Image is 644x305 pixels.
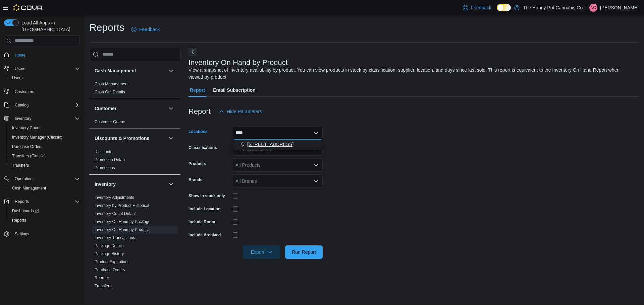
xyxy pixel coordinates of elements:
span: Users [15,66,25,71]
a: Inventory On Hand by Product [95,227,149,232]
button: Settings [1,229,83,239]
a: Inventory Count [9,124,43,132]
label: Include Room [189,219,215,225]
button: Inventory Count [7,123,83,133]
span: Promotions [95,165,115,170]
span: Transfers [95,283,111,289]
span: Reports [9,216,80,224]
span: Catalog [12,101,80,109]
button: [STREET_ADDRESS] [233,140,323,149]
div: Inventory [89,194,180,293]
span: Reports [15,199,29,204]
button: Transfers (Classic) [7,151,83,161]
span: Cash Management [9,184,80,192]
button: Discounts & Promotions [95,135,166,142]
span: Feedback [471,4,491,11]
a: Inventory Count Details [95,211,137,216]
span: Settings [12,230,80,238]
h3: Inventory On Hand by Product [189,59,288,67]
button: Reports [12,198,32,206]
span: NC [590,4,596,12]
button: Reports [7,216,83,225]
button: Home [1,50,83,60]
span: Product Expirations [95,259,129,264]
div: Choose from the following options [233,140,323,149]
a: Dashboards [9,207,42,215]
button: Inventory [12,115,34,123]
a: Settings [12,230,32,238]
a: Home [12,51,28,59]
label: Locations [189,129,208,134]
span: Cash Out Details [95,89,125,95]
h3: Inventory [95,181,116,187]
span: Settings [15,231,29,237]
button: Next [189,48,197,56]
span: Dashboards [12,208,39,214]
button: Inventory [1,114,83,123]
span: Hide Parameters [227,108,262,115]
button: Hide Parameters [216,105,265,118]
span: Users [12,65,80,73]
a: Inventory On Hand by Package [95,219,151,224]
span: Inventory Manager (Classic) [9,133,80,141]
span: Transfers [9,161,80,169]
a: Cash Out Details [95,90,125,94]
span: [STREET_ADDRESS] [247,141,293,148]
span: Inventory [15,116,31,121]
button: Inventory Manager (Classic) [7,133,83,142]
a: Inventory by Product Historical [95,203,149,208]
label: Brands [189,177,202,182]
button: Close list of options [313,130,319,136]
span: Discounts [95,149,112,154]
span: Operations [15,176,35,181]
button: Customer [95,105,166,112]
a: Package Details [95,243,124,248]
h3: Customer [95,105,116,112]
a: Users [9,74,25,82]
span: Report [190,83,205,97]
span: Reports [12,198,80,206]
span: Inventory [12,115,80,123]
a: Product Expirations [95,259,129,264]
button: Catalog [1,100,83,110]
button: Inventory [95,181,166,187]
p: | [585,4,587,12]
span: Inventory Manager (Classic) [12,135,62,140]
button: Cash Management [7,183,83,193]
a: Transfers [9,161,32,169]
span: Inventory Transactions [95,235,135,240]
a: Customer Queue [95,120,125,124]
span: Users [9,74,80,82]
div: Discounts & Promotions [89,148,180,174]
button: Reports [1,197,83,206]
button: Operations [12,175,37,183]
span: Dark Mode [497,11,497,11]
a: Reports [9,216,29,224]
span: Customer Queue [95,119,125,125]
button: Transfers [7,161,83,170]
a: Dashboards [7,206,83,216]
a: Reorder [95,276,109,280]
div: View a snapshot of inventory availability by product. You can view products in stock by classific... [189,67,635,81]
button: Inventory [167,180,175,188]
a: Inventory Manager (Classic) [9,133,65,141]
span: Feedback [139,26,160,33]
button: Open list of options [313,162,319,168]
div: Cash Management [89,80,180,99]
a: Promotion Details [95,157,126,162]
button: Customers [1,87,83,96]
label: Include Location [189,206,220,212]
span: Dashboards [9,207,80,215]
span: Cash Management [95,81,128,87]
a: Feedback [128,23,162,36]
span: Promotion Details [95,157,126,162]
img: Cova [13,4,43,11]
span: Customers [15,89,34,94]
a: Transfers [95,284,111,288]
span: Inventory Count Details [95,211,137,216]
a: Discounts [95,149,112,154]
button: Run Report [285,245,323,259]
button: Catalog [12,101,31,109]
